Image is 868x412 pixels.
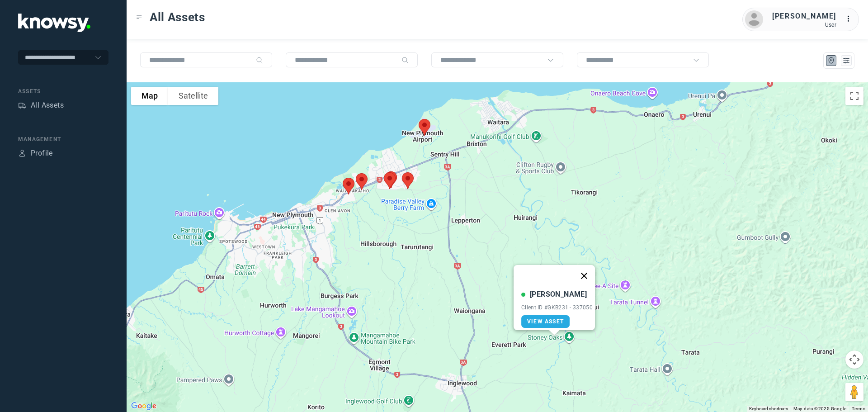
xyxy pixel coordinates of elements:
img: Google [129,400,159,412]
div: Profile [18,149,26,157]
div: : [845,14,856,24]
div: Assets [18,87,108,95]
div: List [842,57,850,65]
div: All Assets [31,100,64,111]
button: Map camera controls [845,350,863,369]
div: Map [827,57,835,65]
img: avatar.png [745,10,763,28]
button: Show street map [131,87,168,105]
div: Toggle Menu [136,14,142,20]
span: All Assets [150,9,205,25]
div: [PERSON_NAME] [530,289,587,300]
button: Keyboard shortcuts [749,406,788,412]
img: Application Logo [18,14,90,32]
div: User [772,22,836,28]
button: Drag Pegman onto the map to open Street View [845,383,863,401]
a: View Asset [521,315,570,328]
a: Open this area in Google Maps (opens a new window) [129,400,159,412]
button: Close [573,265,595,287]
div: : [845,14,856,26]
span: Map data ©2025 Google [793,406,846,411]
a: ProfileProfile [18,148,53,159]
div: Client ID #GKB231 - 337050 [521,304,593,311]
span: View Asset [527,318,564,325]
div: Profile [31,148,53,159]
div: [PERSON_NAME] [772,11,836,22]
a: AssetsAll Assets [18,100,64,111]
div: Search [401,57,409,64]
div: Management [18,135,108,143]
div: Assets [18,101,26,109]
div: Search [256,57,263,64]
tspan: ... [846,15,855,22]
button: Toggle fullscreen view [845,87,863,105]
button: Show satellite imagery [168,87,218,105]
a: Terms [852,406,865,411]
